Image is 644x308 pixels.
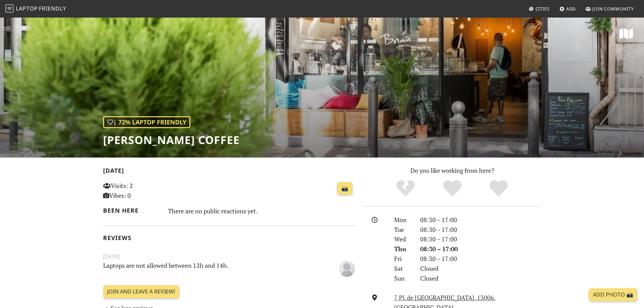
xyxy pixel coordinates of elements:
h2: Reviews [103,234,355,241]
a: Cities [526,3,552,15]
a: Add Photo 📸 [589,288,637,301]
h2: Been here [103,207,160,214]
div: Fri [390,254,416,264]
div: Thu [390,244,416,254]
a: Join Community [583,3,637,15]
div: Closed [416,264,545,274]
div: Sun [390,274,416,283]
img: blank-535327c66bd565773addf3077783bbfce4b00ec00e9fd257753287c682c7fa38.png [339,261,355,277]
div: 08:30 – 17:00 [416,215,545,225]
div: 08:30 – 17:00 [416,244,545,254]
div: No [382,179,429,198]
h1: [PERSON_NAME] Coffee [103,134,240,146]
span: Cities [535,6,550,12]
div: Mon [390,215,416,225]
a: Add [557,3,579,15]
div: 08:30 – 17:00 [416,254,545,264]
p: Visits: 2 Vibes: 0 [103,181,182,200]
a: Join and leave a review! [103,285,179,298]
div: Definitely! [475,179,522,198]
div: 08:30 – 17:00 [416,225,545,235]
div: Wed [390,234,416,244]
div: Tue [390,225,416,235]
span: Anonymous [339,264,355,272]
span: Add [566,6,576,12]
div: | 72% Laptop Friendly [103,116,190,128]
h2: [DATE] [103,167,355,177]
div: 08:30 – 17:00 [416,234,545,244]
p: Laptops are not allowed between 12h and 14h. [99,261,316,276]
img: LaptopFriendly [5,4,14,13]
div: There are no public reactions yet. [168,206,355,216]
div: Yes [429,179,476,198]
span: Friendly [39,5,66,12]
div: Closed [416,274,545,283]
span: Laptop [16,5,38,12]
a: LaptopFriendly LaptopFriendly [5,3,66,15]
p: Do you like working from here? [363,166,541,175]
span: Join Community [592,6,634,12]
div: Sat [390,264,416,274]
small: [DATE] [99,252,359,261]
a: 📸 [337,182,352,195]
